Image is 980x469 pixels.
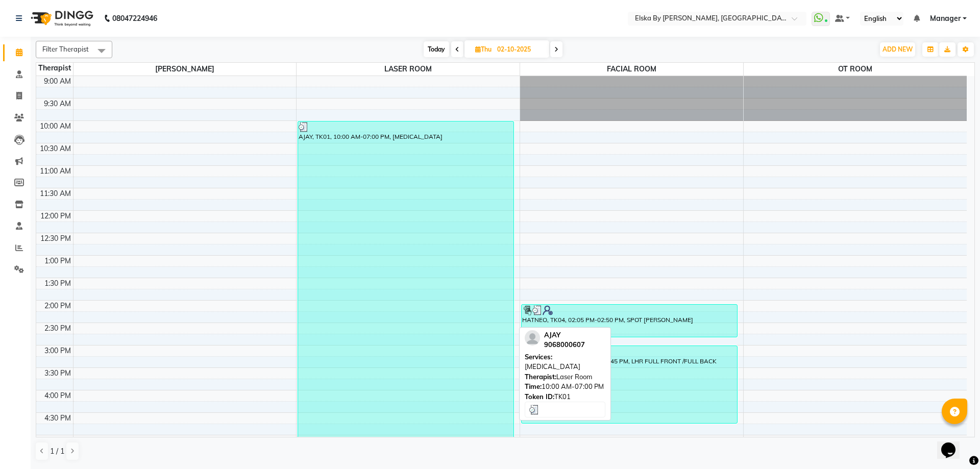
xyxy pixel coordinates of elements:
div: 9068000607 [544,340,585,350]
div: 9:00 AM [42,76,73,87]
iframe: chat widget [937,428,970,459]
img: logo [26,4,96,33]
span: [MEDICAL_DATA] [525,362,580,371]
div: HATNEO, TK04, 02:05 PM-02:50 PM, SPOT [PERSON_NAME] [522,305,737,337]
div: 2:30 PM [42,323,73,334]
span: Time: [525,382,542,390]
div: Therapist [36,63,73,73]
div: YASH FOC, TK02, 03:00 PM-04:45 PM, LHR FULL FRONT /FULL BACK [522,346,737,423]
div: 10:00 AM-07:00 PM [525,382,605,392]
input: 2025-10-02 [494,42,545,57]
span: Thu [473,45,494,53]
span: LASER ROOM [297,63,520,76]
span: Token ID: [525,392,554,401]
span: [PERSON_NAME] [73,63,297,76]
div: Laser Room [525,372,605,382]
button: ADD NEW [880,42,915,57]
img: profile [525,330,540,345]
div: 4:00 PM [42,390,73,401]
div: 10:00 AM [38,121,73,132]
div: 1:00 PM [42,256,73,266]
div: 3:30 PM [42,368,73,379]
div: 3:00 PM [42,345,73,356]
div: TK01 [525,392,605,402]
div: 12:30 PM [38,233,73,244]
div: 1:30 PM [42,278,73,289]
div: 11:30 AM [38,188,73,199]
b: 08047224946 [112,4,157,33]
div: 4:30 PM [42,413,73,424]
div: 2:00 PM [42,301,73,311]
span: Manager [930,13,961,24]
span: OT ROOM [744,63,967,76]
div: 9:30 AM [42,98,73,109]
span: Services: [525,353,552,361]
span: 1 / 1 [50,446,64,457]
span: Therapist: [525,373,556,381]
span: AJAY [544,331,560,339]
div: 5:00 PM [42,435,73,446]
span: FACIAL ROOM [520,63,743,76]
span: Today [424,41,449,57]
div: 12:00 PM [38,211,73,221]
div: 11:00 AM [38,166,73,177]
span: ADD NEW [883,45,913,53]
span: Filter Therapist [42,45,89,53]
div: 10:30 AM [38,143,73,154]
